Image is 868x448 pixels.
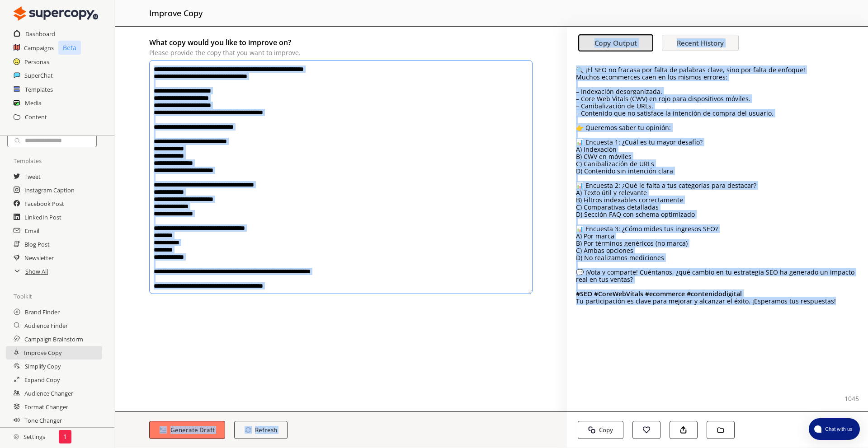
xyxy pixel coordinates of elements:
textarea: originalCopy-textarea [149,60,533,294]
a: Improve Copy [24,346,61,359]
a: Expand Copy [24,373,60,387]
p: 💬 ¡Vota y comparte! Cuéntanos, ¿qué cambio en tu estrategia SEO ha generado un impacto real en tu... [576,269,859,283]
a: Tweet [24,170,41,183]
p: – Canibalización de URLs. [576,103,859,110]
a: SuperChat [24,69,53,82]
button: Recent History [662,35,739,51]
b: Generate Draft [170,426,215,434]
b: Copy [599,426,613,434]
a: Show All [25,265,48,278]
h2: improve copy [149,5,203,22]
p: A) Por marca [576,233,859,240]
a: Email [25,224,39,238]
p: A) Texto útil y relevante [576,189,859,196]
img: Close [14,434,19,439]
a: Content [25,110,47,124]
a: Dashboard [25,27,55,41]
p: 1045 [844,395,859,402]
b: Recent History [677,38,724,47]
button: atlas-launcher [809,418,860,440]
p: 📊 Encuesta 2: ¿Qué le falta a tus categorías para destacar? [576,182,859,189]
button: Refresh [234,421,288,439]
p: – Contenido que no satisface la intención de compra del usuario. [576,110,859,117]
b: Copy Output [594,38,637,48]
span: Chat with us [821,425,854,433]
p: D) Sección FAQ con schema optimizado [576,211,859,218]
p: C) Canibalización de URLs [576,160,859,168]
a: Instagram Caption [24,183,75,197]
p: B) Por términos genéricos (no marca) [576,240,859,247]
a: Templates [25,83,53,96]
p: C) Ambas opciones [576,247,859,254]
a: Format Changer [24,400,68,414]
p: 🔍 ¡El SEO no fracasa por falta de palabras clave, sino por falta de enfoque! [576,66,859,74]
a: Media [25,96,42,110]
p: Muchos ecommerces caen en los mismos errores: [576,74,859,81]
a: Brand Finder [25,305,60,319]
a: Tone Changer [24,414,62,427]
a: Audience Changer [24,387,73,400]
p: C) Comparativas detalladas [576,204,859,211]
img: Close [14,5,98,23]
b: # SEO #CoreWebVitals #ecommerce #contenidodigital [576,289,742,298]
a: Campaigns [24,41,54,55]
p: Tu participación es clave para mejorar y alcanzar el éxito. ¡Esperamos tus respuestas! [576,298,859,305]
p: 📊 Encuesta 1: ¿Cuál es tu mayor desafío? [576,139,859,146]
p: B) Filtros indexables correctamente [576,196,859,204]
h2: What copy would you like to improve on? [149,36,533,49]
p: Please provide the copy that you want to improve. [149,49,533,56]
button: Copy [578,421,623,439]
p: 📊 Encuesta 3: ¿Cómo mides tus ingresos SEO? [576,225,859,233]
p: D) Contenido sin intención clara [576,168,859,175]
b: Refresh [255,426,277,434]
a: Newsletter [24,251,54,265]
button: Copy Output [578,35,653,52]
p: D) No realizamos mediciones [576,254,859,261]
a: Campaign Brainstorm [24,332,83,346]
a: LinkedIn Post [24,210,61,224]
p: Beta [58,41,81,55]
a: Audience Finder [24,319,68,332]
p: A) Indexación [576,146,859,153]
p: – Indexación desorganizada. [576,88,859,95]
p: 👉 Queremos saber tu opinión: [576,124,859,131]
a: Facebook Post [24,197,64,210]
button: Generate Draft [149,421,225,439]
a: Blog Post [24,238,50,251]
a: Simplify Copy [25,359,61,373]
p: 1 [63,433,67,440]
p: – Core Web Vitals (CWV) en rojo para dispositivos móviles. [576,95,859,103]
p: B) CWV en móviles [576,153,859,160]
a: Personas [24,55,49,69]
